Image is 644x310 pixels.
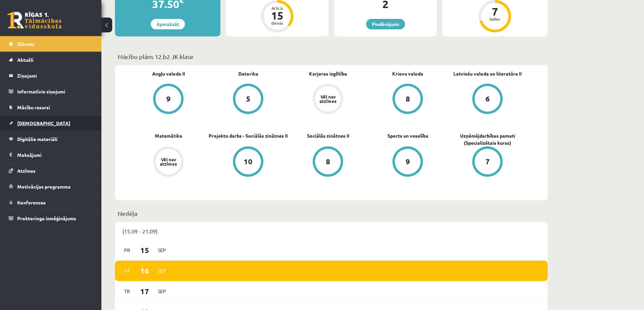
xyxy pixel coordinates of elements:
legend: Informatīvie ziņojumi [17,84,93,99]
a: Piedāvājumi [366,19,405,29]
span: 15 [134,245,155,256]
a: Maksājumi [9,147,93,163]
a: Mācību resursi [9,100,93,115]
a: 10 [208,146,288,178]
div: 15 [267,10,287,21]
a: 9 [368,146,448,178]
div: 6 [485,95,490,103]
a: Karjeras izglītība [309,70,347,77]
div: Vēl nav atzīmes [159,157,178,166]
span: Tr [120,286,134,297]
span: 17 [134,286,155,297]
a: [DEMOGRAPHIC_DATA] [9,115,93,131]
a: Motivācijas programma [9,179,93,194]
a: Aktuāli [9,52,93,67]
a: Digitālie materiāli [9,131,93,147]
div: 8 [326,158,330,165]
a: Uzņēmējdarbības pamati (Specializētais kurss) [448,132,527,146]
span: Ot [120,265,134,276]
div: dienas [267,21,287,25]
a: Konferences [9,195,93,210]
span: Proktoringa izmēģinājums [17,215,76,221]
p: Mācību plāns 12.b2 JK klase [118,52,545,61]
div: 9 [406,158,410,165]
legend: Maksājumi [17,147,93,163]
p: Nedēļa [118,209,545,218]
span: Digitālie materiāli [17,136,57,142]
a: Sākums [9,36,93,52]
div: 7 [485,158,490,165]
span: Sep [155,286,169,297]
a: Angļu valoda II [152,70,185,77]
legend: Ziņojumi [17,68,93,83]
a: Proktoringa izmēģinājums [9,210,93,226]
span: Motivācijas programma [17,184,71,190]
a: Krievu valoda [392,70,423,77]
a: Projekta darbs - Sociālās zinātnes II [209,132,288,139]
div: 8 [406,95,410,103]
a: Datorika [238,70,258,77]
div: 10 [244,158,253,165]
a: 8 [288,146,368,178]
span: Atzīmes [17,168,35,174]
a: Informatīvie ziņojumi [9,84,93,99]
a: Atzīmes [9,163,93,178]
div: (15.09 - 21.09) [115,222,548,240]
span: Mācību resursi [17,104,50,110]
span: Sep [155,265,169,276]
a: Matemātika [155,132,182,139]
span: Konferences [17,199,46,205]
a: Latviešu valoda un literatūra II [453,70,522,77]
a: Apmaksāt [151,19,185,29]
a: Sociālās zinātnes II [307,132,349,139]
a: Vēl nav atzīmes [288,84,368,115]
span: Sep [155,245,169,255]
a: Sports un veselība [387,132,428,139]
div: 9 [166,95,171,103]
a: Ziņojumi [9,68,93,83]
div: Atlicis [267,6,287,10]
a: 9 [128,84,208,115]
a: 6 [448,84,527,115]
span: [DEMOGRAPHIC_DATA] [17,120,70,126]
a: 5 [208,84,288,115]
span: Sākums [17,41,34,47]
span: Aktuāli [17,57,33,63]
div: Vēl nav atzīmes [318,94,337,103]
div: 7 [485,6,505,17]
a: 8 [368,84,448,115]
a: Rīgas 1. Tālmācības vidusskola [7,12,62,29]
a: 7 [448,146,527,178]
a: Vēl nav atzīmes [128,146,208,178]
div: 5 [246,95,251,103]
span: 16 [134,265,155,276]
span: Pr [120,245,134,255]
div: balles [485,17,505,21]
